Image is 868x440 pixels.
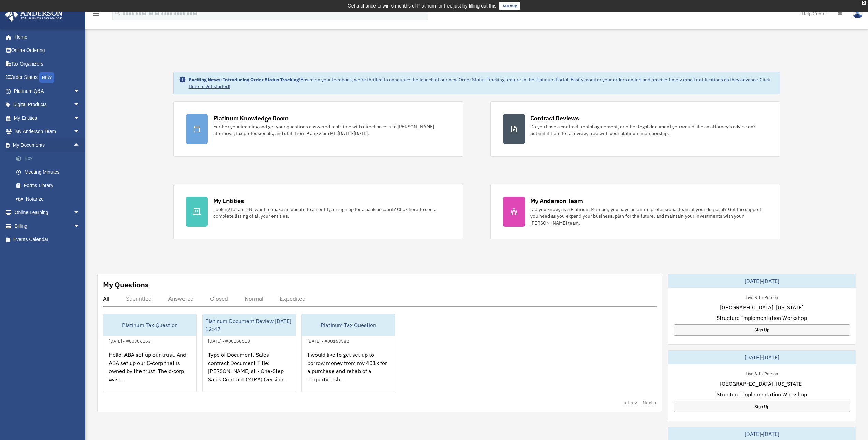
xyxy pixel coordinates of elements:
span: arrow_drop_down [73,84,87,98]
div: Live & In-Person [740,293,783,300]
div: Submitted [126,295,152,302]
a: Notarize [10,192,90,206]
a: Tax Organizers [5,57,90,71]
div: My Questions [103,280,149,290]
span: arrow_drop_down [73,111,87,125]
img: User Pic [853,9,863,18]
a: Platinum Knowledge Room Further your learning and get your questions answered real-time with dire... [173,101,463,157]
span: arrow_drop_down [73,206,87,220]
i: search [114,9,121,17]
a: Box [10,152,90,166]
div: Further your learning and get your questions answered real-time with direct access to [PERSON_NAM... [213,123,451,137]
a: My Documentsarrow_drop_up [5,138,90,152]
a: My Anderson Team Did you know, as a Platinum Member, you have an entire professional team at your... [490,184,780,239]
div: Type of Document: Sales contract Document Title: [PERSON_NAME] st - One-Step Sales Contract (MIRA... [203,345,296,398]
div: Platinum Knowledge Room [213,114,289,123]
div: Expedited [280,295,306,302]
div: Answered [168,295,194,302]
a: Billingarrow_drop_down [5,219,90,233]
div: Live & In-Person [740,370,783,377]
a: Sign Up [674,324,850,336]
span: [GEOGRAPHIC_DATA], [US_STATE] [720,303,804,311]
div: I would like to get set up to borrow money from my 401k for a purchase and rehab of a property. I... [302,345,395,398]
span: arrow_drop_down [73,98,87,112]
a: Platinum Q&Aarrow_drop_down [5,84,90,98]
a: Online Ordering [5,44,90,57]
span: arrow_drop_up [73,138,87,152]
div: My Anderson Team [530,197,583,205]
div: Get a chance to win 6 months of Platinum for free just by filling out this [348,2,497,10]
div: [DATE]-[DATE] [668,351,856,364]
a: My Anderson Teamarrow_drop_down [5,125,90,139]
span: arrow_drop_down [73,125,87,139]
div: Platinum Tax Question [103,314,196,336]
div: Based on your feedback, we're thrilled to announce the launch of our new Order Status Tracking fe... [189,76,775,90]
a: Events Calendar [5,233,90,246]
div: Looking for an EIN, want to make an update to an entity, or sign up for a bank account? Click her... [213,206,451,219]
div: Do you have a contract, rental agreement, or other legal document you would like an attorney's ad... [530,123,768,137]
div: My Entities [213,197,244,205]
span: Structure Implementation Workshop [717,314,807,322]
div: [DATE] - #00163582 [302,337,355,344]
a: Meeting Minutes [10,165,90,179]
div: All [103,295,109,302]
a: Sign Up [674,401,850,412]
a: Digital Productsarrow_drop_down [5,98,90,112]
a: Order StatusNEW [5,71,90,85]
div: Platinum Document Review [DATE] 12:47 [203,314,296,336]
a: menu [92,12,100,18]
a: Platinum Document Review [DATE] 12:47[DATE] - #00168618Type of Document: Sales contract Document ... [202,314,296,392]
i: menu [92,10,100,18]
div: Hello, ABA set up our trust. And ABA set up our C-corp that is owned by the trust. The c-corp was... [103,345,196,398]
img: Anderson Advisors Platinum Portal [3,8,65,22]
div: Closed [210,295,228,302]
div: Did you know, as a Platinum Member, you have an entire professional team at your disposal? Get th... [530,206,768,226]
a: Home [5,30,87,44]
a: Platinum Tax Question[DATE] - #00163582I would like to get set up to borrow money from my 401k fo... [301,314,395,392]
span: [GEOGRAPHIC_DATA], [US_STATE] [720,380,804,388]
span: arrow_drop_down [73,219,87,233]
a: survey [499,2,520,10]
a: Click Here to get started! [189,76,770,89]
div: close [862,1,866,5]
div: Contract Reviews [530,114,579,123]
a: Platinum Tax Question[DATE] - #00306163Hello, ABA set up our trust. And ABA set up our C-corp tha... [103,314,197,392]
a: My Entitiesarrow_drop_down [5,111,90,125]
a: Forms Library [10,179,90,193]
div: [DATE]-[DATE] [668,274,856,288]
a: Contract Reviews Do you have a contract, rental agreement, or other legal document you would like... [490,101,780,157]
div: [DATE] - #00168618 [203,337,255,344]
div: NEW [39,72,54,83]
span: Structure Implementation Workshop [717,390,807,398]
a: My Entities Looking for an EIN, want to make an update to an entity, or sign up for a bank accoun... [173,184,463,239]
div: [DATE] - #00306163 [103,337,156,344]
strong: Exciting News: Introducing Order Status Tracking! [189,76,300,83]
div: Normal [245,295,263,302]
a: Online Learningarrow_drop_down [5,206,90,219]
div: Platinum Tax Question [302,314,395,336]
